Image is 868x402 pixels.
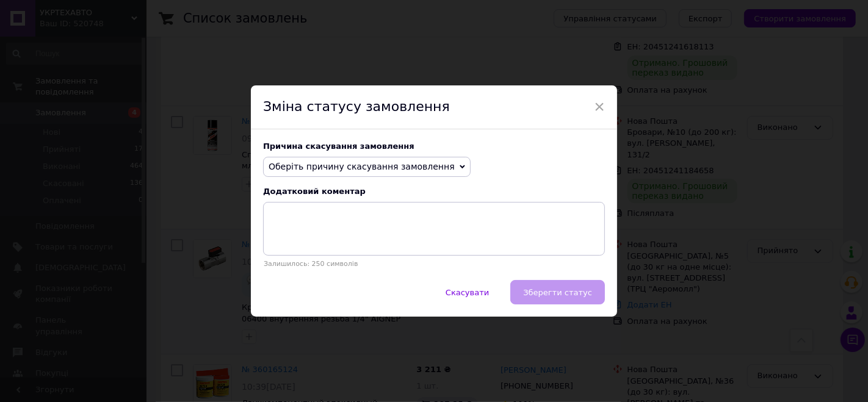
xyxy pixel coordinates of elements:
[263,142,605,151] div: Причина скасування замовлення
[433,280,502,304] button: Скасувати
[263,187,605,196] div: Додатковий коментар
[594,96,605,117] span: ×
[446,288,489,297] span: Скасувати
[269,162,455,171] span: Оберіть причину скасування замовлення
[251,85,617,129] div: Зміна статусу замовлення
[263,260,605,268] p: Залишилось: 250 символів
